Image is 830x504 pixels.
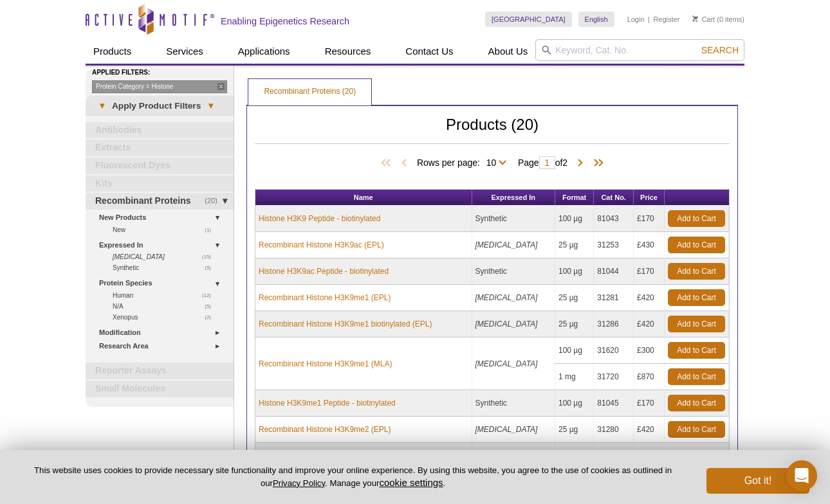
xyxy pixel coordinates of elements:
td: 31720 [594,364,634,390]
a: (20)Recombinant Proteins [86,193,234,210]
span: (1) [205,224,218,235]
a: Add to Cart [668,342,725,359]
h4: Applied Filters: [92,69,234,77]
span: (2) [205,312,218,323]
span: Next Page [574,157,587,170]
a: New Products [99,211,226,224]
button: Got it! [706,468,809,494]
a: Resources [317,39,379,64]
td: 81045 [594,390,634,417]
span: First Page [378,157,398,170]
td: £420 [634,417,665,443]
a: Contact Us [398,39,461,64]
a: Add to Cart [668,210,725,227]
th: Format [555,190,594,206]
a: Antibodies [86,122,234,139]
i: [MEDICAL_DATA] [475,425,538,434]
h2: Enabling Epigenetics Research [221,15,349,27]
i: [MEDICAL_DATA] [475,319,538,328]
img: Your Cart [692,15,698,22]
td: 31280 [594,417,634,443]
a: Protein Category = Histone [92,80,227,93]
td: £300 [634,337,665,364]
i: [MEDICAL_DATA] [113,253,165,260]
td: 31620 [594,337,634,364]
li: (0 items) [692,12,744,27]
div: Open Intercom Messenger [786,460,817,491]
td: Synthetic [472,206,555,232]
a: Recombinant Histone H3K9me1 (MLA) [259,358,392,370]
td: Discontinued [634,443,729,464]
td: 25 µg [555,417,594,443]
a: Add to Cart [668,395,725,411]
td: 50 µg [555,443,594,464]
a: (2)Xenopus [113,312,218,323]
input: Keyword, Cat. No. [535,39,744,61]
span: (15) [202,251,218,262]
a: Histone H3K9ac Peptide - biotinylated [259,265,389,277]
td: 81044 [594,258,634,285]
span: ▾ [201,100,221,112]
i: [MEDICAL_DATA] [475,359,538,368]
span: ▾ [92,100,112,112]
td: 100 µg [555,337,594,364]
td: 31286 [594,311,634,337]
a: Kits [86,175,234,192]
i: [MEDICAL_DATA] [475,293,538,302]
a: Fluorescent Dyes [86,157,234,174]
span: (12) [202,290,218,301]
a: Register [653,15,679,24]
a: Add to Cart [668,368,725,385]
td: £870 [634,364,665,390]
a: Histone H3K9me1 Peptide - biotinylated [259,397,396,409]
a: Research Area [99,339,226,353]
td: £170 [634,390,665,417]
a: [GEOGRAPHIC_DATA] [485,12,572,27]
td: £170 [634,206,665,232]
a: Recombinant Histone H3K9me2 (MLA) [259,447,392,459]
li: | [648,12,650,27]
td: £170 [634,258,665,285]
span: Page of [512,156,574,169]
a: Expressed In [99,239,226,252]
a: Add to Cart [668,316,725,332]
th: Cat No. [594,190,634,206]
th: Expressed In [472,190,555,206]
a: Recombinant Histone H3K9me1 (EPL) [259,292,391,303]
a: ▾Apply Product Filters▾ [86,96,234,116]
td: 1 mg [555,364,594,390]
td: 81043 [594,206,634,232]
a: Reporter Assays [86,363,234,379]
a: Add to Cart [668,263,725,280]
a: Cart [692,15,715,24]
a: Add to Cart [668,237,725,253]
td: 25 µg [555,285,594,311]
a: Recombinant Histone H3K9me1 biotinylated (EPL) [259,318,432,330]
button: cookie settings [379,477,443,488]
a: Extracts [86,139,234,156]
td: 100 µg [555,206,594,232]
a: Privacy Policy [273,478,325,488]
td: 100 µg [555,390,594,417]
a: Modification [99,326,226,339]
i: [MEDICAL_DATA] [475,240,538,249]
a: (5)Synthetic [113,262,218,273]
a: Add to Cart [668,421,725,438]
span: (5) [205,301,218,312]
a: (15) [MEDICAL_DATA] [113,251,218,262]
td: 25 µg [555,232,594,258]
td: 31212 [594,443,634,464]
a: Add to Cart [668,289,725,306]
span: Previous Page [398,157,410,170]
a: (1)New [113,224,218,235]
i: [MEDICAL_DATA] [475,449,538,458]
th: Price [634,190,665,206]
span: Search [701,45,739,55]
a: Small Molecules [86,381,234,397]
td: £420 [634,285,665,311]
td: Synthetic [472,258,555,285]
a: Recombinant Proteins (20) [248,79,371,105]
a: (12)Human [113,290,218,301]
a: Recombinant Histone H3K9ac (EPL) [259,239,384,251]
span: Last Page [587,157,606,170]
